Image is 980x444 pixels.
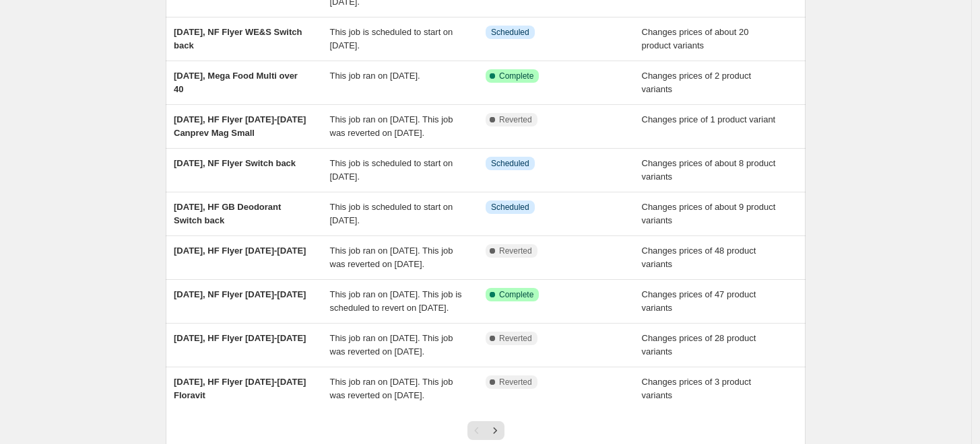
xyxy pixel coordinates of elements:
[642,158,776,182] span: Changes prices of about 8 product variants
[491,27,529,38] span: Scheduled
[330,377,453,400] span: This job ran on [DATE]. This job was reverted on [DATE].
[499,289,533,300] span: Complete
[174,114,306,138] span: [DATE], HF Flyer [DATE]-[DATE] Canprev Mag Small
[330,158,453,182] span: This job is scheduled to start on [DATE].
[491,158,529,169] span: Scheduled
[642,289,756,313] span: Changes prices of 47 product variants
[330,202,453,225] span: This job is scheduled to start on [DATE].
[642,246,756,269] span: Changes prices of 48 product variants
[642,377,752,400] span: Changes prices of 3 product variants
[174,246,306,256] span: [DATE], HF Flyer [DATE]-[DATE]
[174,158,296,168] span: [DATE], NF Flyer Switch back
[330,289,462,313] span: This job ran on [DATE]. This job is scheduled to revert on [DATE].
[467,421,504,440] nav: Pagination
[174,377,306,400] span: [DATE], HF Flyer [DATE]-[DATE] Floravit
[499,377,532,387] span: Reverted
[174,333,306,343] span: [DATE], HF Flyer [DATE]-[DATE]
[499,71,533,81] span: Complete
[174,71,298,94] span: [DATE], Mega Food Multi over 40
[642,71,752,94] span: Changes prices of 2 product variants
[174,27,302,50] span: [DATE], NF Flyer WE&S Switch back
[642,114,776,124] span: Changes price of 1 product variant
[499,333,532,344] span: Reverted
[330,114,453,138] span: This job ran on [DATE]. This job was reverted on [DATE].
[330,27,453,50] span: This job is scheduled to start on [DATE].
[642,27,749,50] span: Changes prices of about 20 product variants
[499,246,532,256] span: Reverted
[330,333,453,357] span: This job ran on [DATE]. This job was reverted on [DATE].
[642,333,756,357] span: Changes prices of 28 product variants
[174,289,306,299] span: [DATE], NF Flyer [DATE]-[DATE]
[499,114,532,125] span: Reverted
[642,202,776,225] span: Changes prices of about 9 product variants
[486,421,504,440] button: Next
[330,246,453,269] span: This job ran on [DATE]. This job was reverted on [DATE].
[174,202,281,225] span: [DATE], HF GB Deodorant Switch back
[330,71,420,81] span: This job ran on [DATE].
[491,202,529,213] span: Scheduled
